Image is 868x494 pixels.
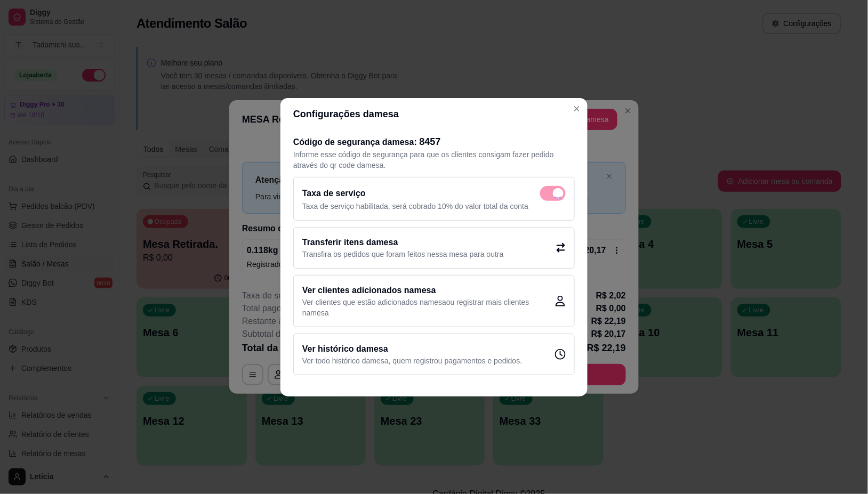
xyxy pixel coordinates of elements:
span: 8457 [420,136,441,147]
p: Ver clientes que estão adicionados na mesa ou registrar mais clientes na mesa [302,297,555,318]
h2: Taxa de serviço [302,187,366,200]
button: Close [568,100,585,117]
p: Transfira os pedidos que foram feitos nessa mesa para outra [302,249,504,260]
h2: Ver histórico da mesa [302,343,522,355]
p: Ver todo histórico da mesa , quem registrou pagamentos e pedidos. [302,355,522,366]
header: Configurações da mesa [280,98,588,130]
p: Taxa de serviço habilitada, será cobrado 10% do valor total da conta [302,201,566,212]
h2: Transferir itens da mesa [302,236,504,249]
p: Informe esse código de segurança para que os clientes consigam fazer pedido através do qr code da... [293,149,575,171]
h2: Ver clientes adicionados na mesa [302,284,555,297]
h2: Código de segurança da mesa : [293,134,575,149]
